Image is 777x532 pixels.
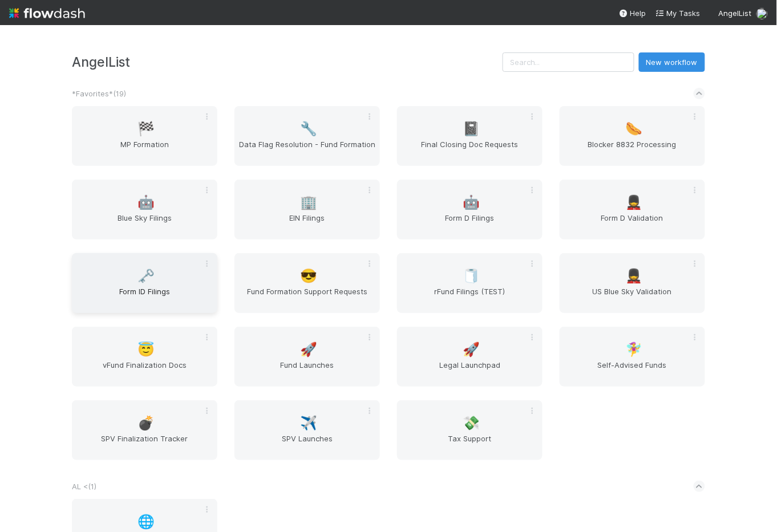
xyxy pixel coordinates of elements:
span: 🗝️ [138,269,155,283]
span: MP Formation [76,139,213,161]
a: 😇vFund Finalization Docs [72,327,217,387]
span: 🌭 [626,121,643,136]
span: Legal Launchpad [402,359,538,382]
span: Final Closing Doc Requests [402,139,538,161]
span: Form ID Filings [76,286,213,308]
a: 🌭Blocker 8832 Processing [560,106,705,166]
span: 🧚‍♀️ [626,342,643,357]
span: AngelList [719,9,752,18]
a: ✈️SPV Launches [234,400,380,460]
span: 📓 [463,121,480,136]
span: rFund Filings (TEST) [402,286,538,308]
h3: AngelList [72,54,503,70]
span: Fund Launches [239,359,375,382]
a: 🤖Blue Sky Filings [72,180,217,239]
a: My Tasks [655,7,701,19]
span: 🌐 [138,514,155,529]
a: 🚀Legal Launchpad [397,327,543,387]
span: Self-Advised Funds [564,359,701,382]
span: *Favorites* ( 19 ) [72,89,126,98]
span: Blocker 8832 Processing [564,139,701,161]
span: SPV Launches [239,433,375,456]
a: 🏢EIN Filings [234,180,380,239]
input: Search... [503,52,634,72]
span: 💣 [138,416,155,431]
span: EIN Filings [239,212,375,235]
span: 🏁 [138,121,155,136]
span: 🔧 [301,121,318,136]
span: 🤖 [138,195,155,210]
a: 🔧Data Flag Resolution - Fund Formation [234,106,380,166]
span: 🧻 [463,269,480,283]
a: 💸Tax Support [397,400,543,460]
span: 💂 [626,269,643,283]
span: Form D Validation [564,212,701,235]
span: 🤖 [463,195,480,210]
img: logo-inverted-e16ddd16eac7371096b0.svg [9,3,85,23]
a: 💂US Blue Sky Validation [560,253,705,313]
span: 😎 [301,269,318,283]
span: Form D Filings [402,212,538,235]
a: 🧻rFund Filings (TEST) [397,253,543,313]
a: 🧚‍♀️Self-Advised Funds [560,327,705,387]
span: My Tasks [655,9,701,18]
a: 🏁MP Formation [72,106,217,166]
span: Tax Support [402,433,538,456]
a: 😎Fund Formation Support Requests [234,253,380,313]
span: 💸 [463,416,480,431]
span: 🚀 [463,342,480,357]
span: 💂 [626,195,643,210]
span: AL < ( 1 ) [72,482,96,491]
span: 🏢 [301,195,318,210]
div: Help [619,7,646,19]
span: Fund Formation Support Requests [239,286,375,308]
a: 🚀Fund Launches [234,327,380,387]
span: vFund Finalization Docs [76,359,213,382]
span: Blue Sky Filings [76,212,213,235]
span: 🚀 [301,342,318,357]
a: 📓Final Closing Doc Requests [397,106,543,166]
span: 😇 [138,342,155,357]
button: New workflow [639,52,705,72]
a: 🤖Form D Filings [397,180,543,239]
span: US Blue Sky Validation [564,286,701,308]
a: 🗝️Form ID Filings [72,253,217,313]
img: avatar_b467e446-68e1-4310-82a7-76c532dc3f4b.png [756,8,768,19]
span: SPV Finalization Tracker [76,433,213,456]
a: 💣SPV Finalization Tracker [72,400,217,460]
span: Data Flag Resolution - Fund Formation [239,139,375,161]
span: ✈️ [301,416,318,431]
a: 💂Form D Validation [560,180,705,239]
